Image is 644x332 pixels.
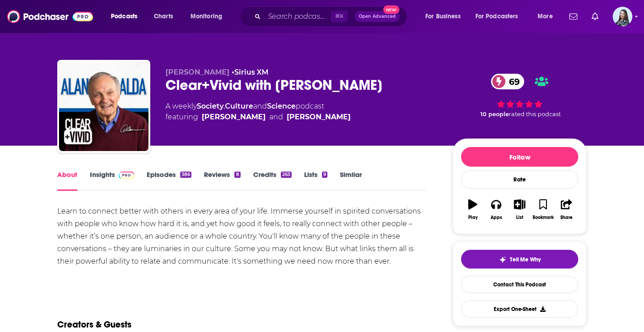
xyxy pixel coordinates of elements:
[613,7,632,26] button: Show profile menu
[269,112,283,122] span: and
[484,193,508,226] button: Apps
[500,74,524,89] span: 69
[340,170,362,191] a: Similar
[180,172,191,178] div: 386
[253,170,292,191] a: Credits263
[555,193,578,226] button: Share
[461,170,578,189] div: Rate
[499,256,506,263] img: tell me why sparkle
[475,10,518,23] span: For Podcasters
[588,9,602,24] a: Show notifications dropdown
[508,193,531,226] button: List
[57,319,131,330] h2: Creators & Guests
[509,111,561,118] span: rated this podcast
[7,8,93,25] img: Podchaser - Follow, Share and Rate Podcasts
[510,256,541,263] span: Tell Me Why
[147,170,191,191] a: Episodes386
[461,147,578,167] button: Follow
[232,68,268,76] span: •
[248,6,416,27] div: Search podcasts, credits, & more...
[57,205,426,268] div: Learn to connect better with others in every area of your life. Immerse yourself in spirited conv...
[191,10,222,23] span: Monitoring
[480,111,509,118] span: 10 people
[461,276,578,293] a: Contact This Podcast
[531,9,564,24] button: open menu
[253,102,267,110] span: and
[287,112,351,122] a: [PERSON_NAME]
[331,11,347,22] span: ⌘ K
[355,11,400,22] button: Open AdvancedNew
[204,170,240,191] a: Reviews8
[383,5,399,14] span: New
[461,193,484,226] button: Play
[613,7,632,26] img: User Profile
[533,215,554,220] div: Bookmark
[419,9,472,24] button: open menu
[90,170,134,191] a: InsightsPodchaser Pro
[148,9,178,24] a: Charts
[468,215,478,220] div: Play
[59,62,148,151] img: Clear+Vivid with Alan Alda
[225,102,253,110] a: Culture
[461,250,578,269] button: tell me why sparkleTell Me Why
[57,170,77,191] a: About
[359,14,396,19] span: Open Advanced
[165,101,351,122] div: A weekly podcast
[491,74,524,89] a: 69
[234,172,240,178] div: 8
[613,7,632,26] span: Logged in as brookefortierpr
[538,10,553,23] span: More
[531,193,555,226] button: Bookmark
[234,68,268,76] a: Sirius XM
[267,102,296,110] a: Science
[197,102,224,110] a: Society
[281,172,292,178] div: 263
[264,9,331,24] input: Search podcasts, credits, & more...
[491,215,502,220] div: Apps
[224,102,225,110] span: ,
[202,112,266,122] a: [PERSON_NAME]
[165,112,351,122] span: featuring
[470,9,531,24] button: open menu
[560,215,572,220] div: Share
[165,68,229,76] span: [PERSON_NAME]
[184,9,234,24] button: open menu
[566,9,581,24] a: Show notifications dropdown
[461,300,578,318] button: Export One-Sheet
[154,10,173,23] span: Charts
[111,10,137,23] span: Podcasts
[453,68,587,123] div: 69 10 peoplerated this podcast
[304,170,327,191] a: Lists9
[516,215,523,220] div: List
[105,9,149,24] button: open menu
[119,172,134,179] img: Podchaser Pro
[425,10,461,23] span: For Business
[322,172,327,178] div: 9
